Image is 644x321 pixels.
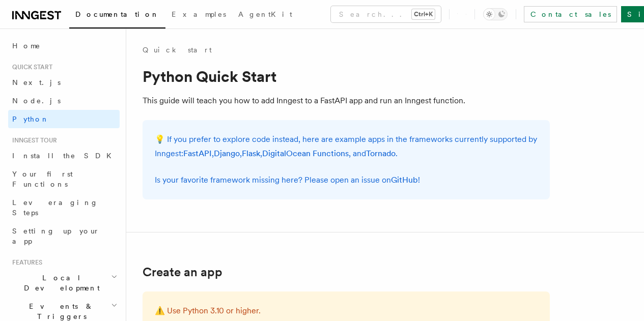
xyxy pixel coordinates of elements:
h1: Python Quick Start [143,67,550,85]
p: 💡 If you prefer to explore code instead, here are example apps in the frameworks currently suppor... [155,132,538,161]
a: Node.js [8,92,120,110]
a: Your first Functions [8,165,120,193]
span: Setting up your app [12,227,100,245]
button: Toggle dark mode [483,8,508,20]
span: Your first Functions [12,170,73,188]
span: Python [12,115,49,123]
span: Examples [172,10,226,18]
a: Django [214,149,240,158]
span: AgentKit [238,10,292,18]
a: Contact sales [524,6,617,22]
a: Quick start [143,45,212,55]
span: Home [12,41,41,51]
a: Home [8,37,120,55]
span: Local Development [8,273,111,293]
a: GitHub [391,175,418,185]
a: Install the SDK [8,147,120,165]
a: Tornado [366,149,396,158]
button: Local Development [8,269,120,297]
a: DigitalOcean Functions [262,149,349,158]
span: Inngest tour [8,136,57,144]
span: Features [8,258,42,267]
a: Leveraging Steps [8,193,120,222]
a: AgentKit [232,3,298,27]
span: Leveraging Steps [12,198,98,217]
a: Create an app [143,265,222,279]
a: FastAPI [183,149,212,158]
a: Setting up your app [8,222,120,250]
a: Flask [242,149,260,158]
span: Install the SDK [12,152,118,160]
a: Next.js [8,73,120,92]
p: ⚠️ Use Python 3.10 or higher. [155,304,538,318]
a: Examples [165,3,232,27]
button: Search...Ctrl+K [331,6,441,22]
kbd: Ctrl+K [412,9,435,19]
p: This guide will teach you how to add Inngest to a FastAPI app and run an Inngest function. [143,94,550,108]
a: Documentation [69,3,165,28]
span: Documentation [75,10,159,18]
p: Is your favorite framework missing here? Please open an issue on ! [155,173,538,187]
span: Next.js [12,78,61,86]
span: Node.js [12,97,61,105]
a: Python [8,110,120,128]
span: Quick start [8,63,52,71]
